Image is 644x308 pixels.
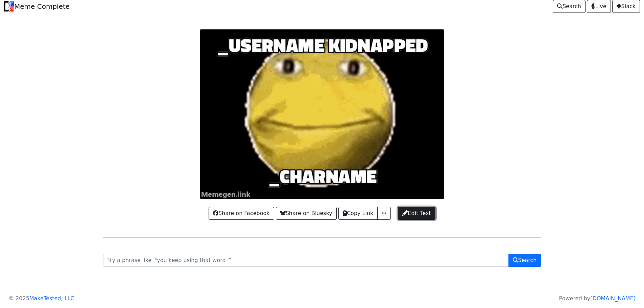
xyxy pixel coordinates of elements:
[398,207,435,220] a: Edit Text
[209,207,274,220] a: Share on Facebook
[402,209,431,217] span: Edit Text
[103,254,509,267] input: Try a phrase like〝you keep using that word〞
[590,295,636,302] a: [DOMAIN_NAME]
[4,1,14,11] img: Meme Complete
[513,256,537,264] span: Search
[280,209,332,217] span: Share on Bluesky
[557,2,581,10] span: Search
[276,207,337,220] a: Share on Bluesky
[591,2,606,10] span: Live
[338,207,378,220] button: Copy Link
[617,2,636,10] span: Slack
[508,254,541,267] button: Search
[213,209,269,217] span: Share on Facebook
[8,294,74,303] p: © 2025
[559,294,636,303] p: Powered by
[29,295,74,302] a: MakeTested, LLC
